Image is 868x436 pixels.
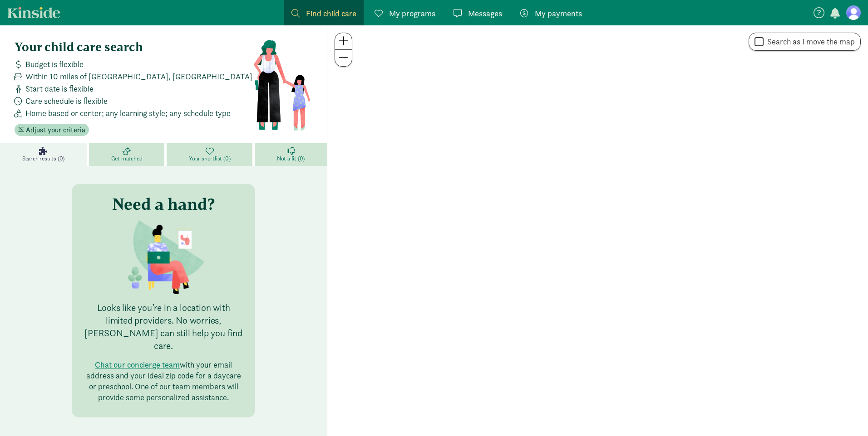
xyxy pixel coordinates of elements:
[189,155,230,162] span: Your shortlist (0)
[277,155,305,162] span: Not a fit (0)
[535,7,582,19] span: My payments
[83,359,244,403] p: with your email address and your ideal zip code for a daycare or preschool. One of our team membe...
[89,143,167,166] a: Get matched
[22,155,64,162] span: Search results (0)
[15,124,89,136] button: Adjust your criteria
[25,58,84,70] span: Budget is flexible
[389,7,435,19] span: My programs
[764,36,855,47] label: Search as I move the map
[25,70,252,82] span: Within 10 miles of [GEOGRAPHIC_DATA], [GEOGRAPHIC_DATA]
[25,95,108,107] span: Care schedule is flexible
[25,107,231,119] span: Home based or center; any learning style; any schedule type
[306,7,356,19] span: Find child care
[26,125,85,136] span: Adjust your criteria
[255,143,327,166] a: Not a fit (0)
[468,7,502,19] span: Messages
[15,40,253,54] h4: Your child care search
[83,301,244,352] p: Looks like you’re in a location with limited providers. No worries, [PERSON_NAME] can still help ...
[112,195,215,213] h3: Need a hand?
[111,155,143,162] span: Get matched
[167,143,255,166] a: Your shortlist (0)
[95,359,180,370] button: Chat our concierge team
[25,82,94,95] span: Start date is flexible
[7,7,60,18] a: Kinside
